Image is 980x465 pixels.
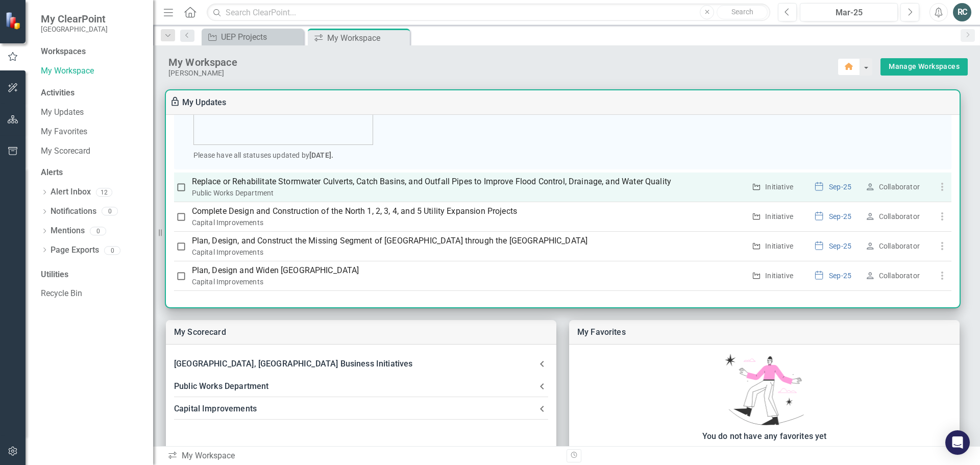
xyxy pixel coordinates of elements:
[803,7,894,19] div: Mar-25
[880,58,968,76] div: split button
[879,271,920,281] div: Collaborator
[168,56,838,69] div: My Workspace
[5,12,23,30] img: ClearPoint Strategy
[166,398,556,420] div: Capital Improvements
[192,188,746,198] div: Public Works Department
[96,188,112,197] div: 12
[829,241,851,251] div: Sep-25
[90,227,106,235] div: 0
[41,269,143,281] div: Utilities
[168,69,838,78] div: [PERSON_NAME]
[41,107,143,118] a: My Updates
[51,244,99,256] a: Page Exports
[577,327,626,337] a: My Favorites
[953,3,971,21] button: RC
[879,182,920,192] div: Collaborator
[182,97,227,107] a: My Updates
[204,31,301,43] a: UEP Projects
[167,450,559,462] div: My Workspace
[192,176,746,188] p: Replace or Rehabilitate Stormwater Culverts, Catch Basins, and Outfall Pipes to Improve Flood Con...
[51,206,96,217] a: Notifications
[879,241,920,251] div: Collaborator
[207,4,770,21] input: Search ClearPoint...
[829,271,851,281] div: Sep-25
[765,182,793,192] div: Initiative
[192,247,746,257] div: Capital Improvements
[174,379,536,394] div: Public Works Department
[41,167,143,179] div: Alerts
[889,60,960,73] a: Manage Workspaces
[192,277,746,287] div: Capital Improvements
[829,211,851,222] div: Sep-25
[41,288,143,300] a: Recycle Bin
[102,207,118,216] div: 0
[829,182,851,192] div: Sep-25
[41,65,143,77] a: My Workspace
[174,357,536,371] div: [GEOGRAPHIC_DATA], [GEOGRAPHIC_DATA] Business Initiatives
[41,87,143,99] div: Activities
[166,353,556,375] div: [GEOGRAPHIC_DATA], [GEOGRAPHIC_DATA] Business Initiatives
[51,225,85,237] a: Mentions
[192,217,746,228] div: Capital Improvements
[221,31,301,43] div: UEP Projects
[51,186,91,198] a: Alert Inbox
[174,327,226,337] a: My Scorecard
[574,446,954,458] div: Favorited reports or detail pages will show up here.
[41,126,143,138] a: My Favorites
[41,145,143,157] a: My Scorecard
[193,150,947,160] p: Please have all statuses updated by
[192,235,746,247] p: Plan, Design, and Construct the Missing Segment of [GEOGRAPHIC_DATA] through the [GEOGRAPHIC_DATA]
[731,8,753,16] span: Search
[800,3,898,21] button: Mar-25
[174,402,536,416] div: Capital Improvements
[170,96,182,109] div: To enable drag & drop and resizing, please duplicate this workspace from “Manage Workspaces”
[765,271,793,281] div: Initiative
[192,205,746,217] p: Complete Design and Construction of the North 1, 2, 3, 4, and 5 Utility Expansion Projects
[327,32,407,44] div: My Workspace
[41,13,108,25] span: My ClearPoint
[166,375,556,398] div: Public Works Department
[765,241,793,251] div: Initiative
[717,5,768,19] button: Search
[574,429,954,444] div: You do not have any favorites yet
[41,25,108,33] small: [GEOGRAPHIC_DATA]
[765,211,793,222] div: Initiative
[309,151,333,159] strong: [DATE].
[192,264,746,277] p: Plan, Design and Widen [GEOGRAPHIC_DATA]
[41,46,86,58] div: Workspaces
[879,211,920,222] div: Collaborator
[880,58,968,76] button: Manage Workspaces
[104,246,120,255] div: 0
[945,430,970,455] div: Open Intercom Messenger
